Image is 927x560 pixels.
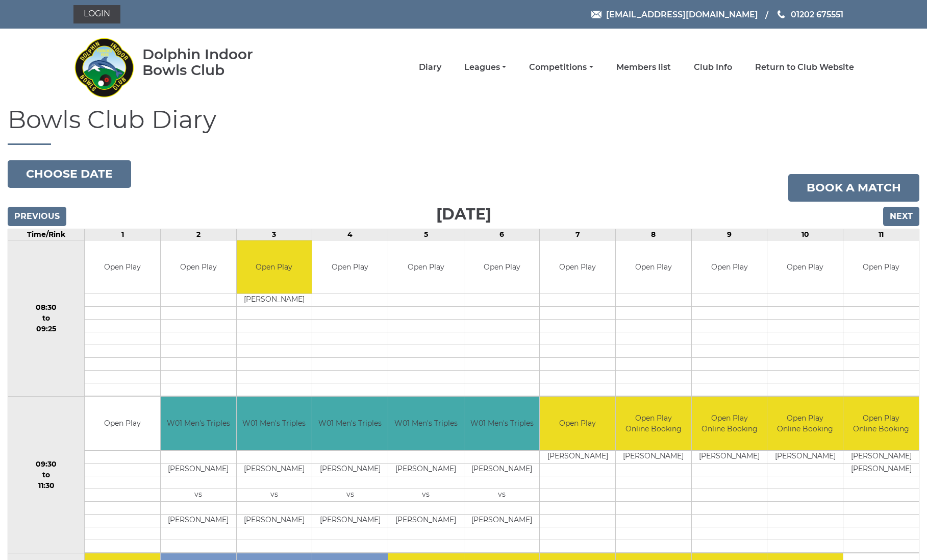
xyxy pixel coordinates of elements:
[312,229,388,240] td: 4
[161,463,236,476] td: [PERSON_NAME]
[616,229,692,240] td: 8
[540,450,615,463] td: [PERSON_NAME]
[591,8,758,21] a: Email [EMAIL_ADDRESS][DOMAIN_NAME]
[8,229,85,240] td: Time/Rink
[388,397,464,450] td: W01 Men's Triples
[767,450,843,463] td: [PERSON_NAME]
[312,489,388,501] td: vs
[540,397,615,450] td: Open Play
[388,463,464,476] td: [PERSON_NAME]
[8,106,919,145] h1: Bowls Club Diary
[694,62,732,73] a: Club Info
[591,11,602,18] img: Email
[160,229,236,240] td: 2
[312,240,388,294] td: Open Play
[791,9,843,19] span: 01202 675551
[237,240,312,294] td: Open Play
[464,229,540,240] td: 6
[616,62,671,73] a: Members list
[843,450,919,463] td: [PERSON_NAME]
[755,62,854,73] a: Return to Club Website
[8,160,131,188] button: Choose date
[161,514,236,527] td: [PERSON_NAME]
[464,489,540,501] td: vs
[237,514,312,527] td: [PERSON_NAME]
[616,240,691,294] td: Open Play
[85,229,161,240] td: 1
[692,397,767,450] td: Open Play Online Booking
[788,174,919,202] a: Book a match
[85,240,160,294] td: Open Play
[692,240,767,294] td: Open Play
[237,489,312,501] td: vs
[691,229,767,240] td: 9
[85,397,160,450] td: Open Play
[388,229,464,240] td: 5
[237,463,312,476] td: [PERSON_NAME]
[388,240,464,294] td: Open Play
[388,514,464,527] td: [PERSON_NAME]
[237,397,312,450] td: W01 Men's Triples
[616,450,691,463] td: [PERSON_NAME]
[776,8,843,21] a: Phone us 01202 675551
[8,397,85,553] td: 09:30 to 11:30
[419,62,441,73] a: Diary
[843,397,919,450] td: Open Play Online Booking
[883,207,919,226] input: Next
[312,463,388,476] td: [PERSON_NAME]
[73,32,135,103] img: Dolphin Indoor Bowls Club
[464,514,540,527] td: [PERSON_NAME]
[73,5,120,23] a: Login
[778,10,785,18] img: Phone us
[464,62,506,73] a: Leagues
[236,229,312,240] td: 3
[529,62,593,73] a: Competitions
[767,397,843,450] td: Open Play Online Booking
[161,397,236,450] td: W01 Men's Triples
[606,9,758,19] span: [EMAIL_ADDRESS][DOMAIN_NAME]
[142,46,286,78] div: Dolphin Indoor Bowls Club
[464,463,540,476] td: [PERSON_NAME]
[767,229,843,240] td: 10
[464,397,540,450] td: W01 Men's Triples
[388,489,464,501] td: vs
[464,240,540,294] td: Open Play
[616,397,691,450] td: Open Play Online Booking
[237,294,312,307] td: [PERSON_NAME]
[843,240,919,294] td: Open Play
[692,450,767,463] td: [PERSON_NAME]
[843,463,919,476] td: [PERSON_NAME]
[540,240,615,294] td: Open Play
[540,229,616,240] td: 7
[843,229,919,240] td: 11
[767,240,843,294] td: Open Play
[161,489,236,501] td: vs
[312,397,388,450] td: W01 Men's Triples
[8,207,66,226] input: Previous
[312,514,388,527] td: [PERSON_NAME]
[161,240,236,294] td: Open Play
[8,240,85,397] td: 08:30 to 09:25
